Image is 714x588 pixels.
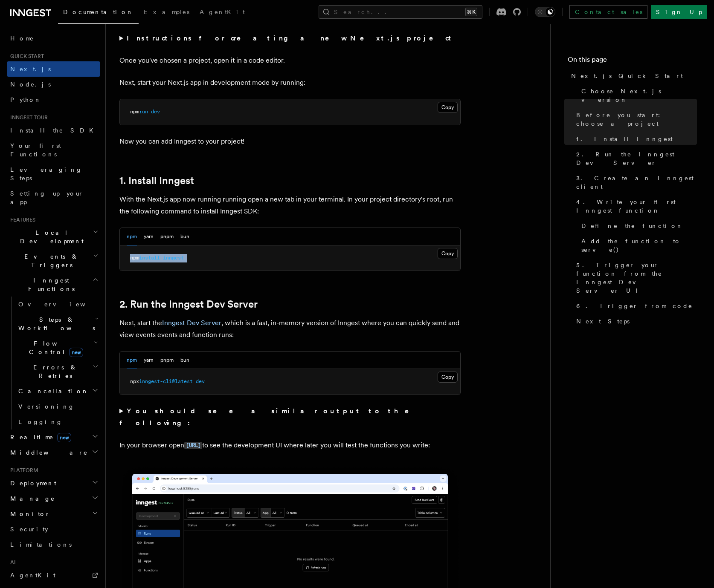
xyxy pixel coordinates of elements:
[7,467,38,474] span: Platform
[15,315,95,332] span: Steps & Workflows
[568,55,697,68] h4: On this page
[10,34,34,43] span: Home
[58,3,139,24] a: Documentation
[576,174,697,191] span: 3. Create an Inngest client
[15,312,100,336] button: Steps & Workflows
[7,429,100,445] button: Realtimenew
[7,61,100,77] a: Next.js
[10,190,84,205] span: Setting up your app
[57,433,71,442] span: new
[438,372,458,383] button: Copy
[127,34,455,42] strong: Instructions for creating a new Next.js project
[573,298,697,314] a: 6. Trigger from code
[7,53,44,60] span: Quick start
[127,228,137,245] button: npm
[163,255,184,261] span: inngest
[7,510,50,518] span: Monitor
[7,559,16,566] span: AI
[576,198,697,215] span: 4. Write your first Inngest function
[535,7,555,17] button: Toggle dark mode
[578,233,697,257] a: Add the function to serve()
[578,218,697,233] a: Define the function
[576,317,630,326] span: Next Steps
[571,72,683,80] span: Next.js Quick Start
[576,111,697,128] span: Before you start: choose a project
[7,506,100,522] button: Monitor
[10,66,51,72] span: Next.js
[573,257,697,298] a: 5. Trigger your function from the Inngest Dev Server UI
[15,399,100,414] a: Versioning
[7,476,100,491] button: Deployment
[119,407,421,427] strong: You should see a similar output to the following:
[568,68,697,84] a: Next.js Quick Start
[15,336,100,360] button: Flow Controlnew
[10,526,48,533] span: Security
[194,3,250,23] a: AgentKit
[196,378,205,384] span: dev
[139,3,194,23] a: Examples
[144,352,154,369] button: yarn
[7,138,100,162] a: Your first Functions
[180,352,189,369] button: bun
[18,301,106,308] span: Overview
[139,255,160,261] span: install
[7,445,100,460] button: Middleware
[7,522,100,537] a: Security
[119,298,258,310] a: 2. Run the Inngest Dev Server
[127,352,137,369] button: npm
[10,572,55,579] span: AgentKit
[7,225,100,249] button: Local Development
[69,348,83,357] span: new
[10,96,41,103] span: Python
[119,317,461,341] p: Next, start the , which is a fast, in-memory version of Inngest where you can quickly send and vi...
[10,81,51,88] span: Node.js
[573,147,697,170] a: 2. Run the Inngest Dev Server
[7,252,93,269] span: Events & Triggers
[7,216,35,223] span: Features
[7,273,100,297] button: Inngest Functions
[18,403,75,410] span: Versioning
[139,109,148,115] span: run
[319,5,482,19] button: Search...⌘K
[15,383,100,399] button: Cancellation
[119,77,461,89] p: Next, start your Next.js app in development mode by running:
[10,127,99,134] span: Install the SDK
[651,5,707,19] a: Sign Up
[7,31,100,46] a: Home
[18,418,63,425] span: Logging
[581,87,697,104] span: Choose Next.js version
[438,102,458,113] button: Copy
[7,448,88,457] span: Middleware
[184,442,202,449] code: [URL]
[7,228,93,245] span: Local Development
[7,123,100,138] a: Install the SDK
[15,387,89,395] span: Cancellation
[10,541,72,548] span: Limitations
[576,135,673,143] span: 1. Install Inngest
[7,276,92,293] span: Inngest Functions
[573,131,697,147] a: 1. Install Inngest
[7,77,100,92] a: Node.js
[581,222,683,230] span: Define the function
[581,237,697,254] span: Add the function to serve()
[130,109,139,115] span: npm
[15,360,100,383] button: Errors & Retries
[7,114,48,121] span: Inngest tour
[7,433,71,441] span: Realtime
[7,479,56,487] span: Deployment
[15,363,93,380] span: Errors & Retries
[576,261,697,295] span: 5. Trigger your function from the Inngest Dev Server UI
[130,255,139,261] span: npm
[15,339,94,356] span: Flow Control
[119,439,461,452] p: In your browser open to see the development UI where later you will test the functions you write:
[119,175,194,187] a: 1. Install Inngest
[569,5,647,19] a: Contact sales
[184,441,202,449] a: [URL]
[7,162,100,186] a: Leveraging Steps
[139,378,193,384] span: inngest-cli@latest
[573,107,697,131] a: Before you start: choose a project
[465,8,477,16] kbd: ⌘K
[578,84,697,107] a: Choose Next.js version
[119,405,461,429] summary: You should see a similar output to the following:
[10,166,82,182] span: Leveraging Steps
